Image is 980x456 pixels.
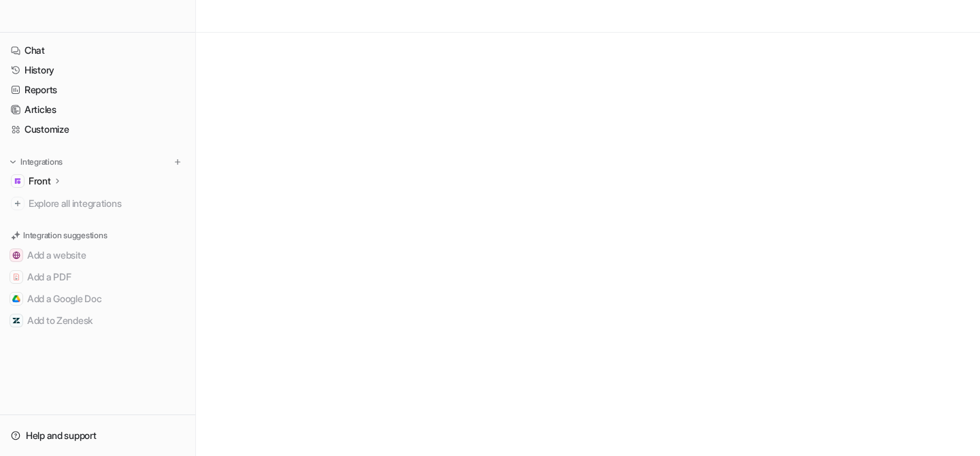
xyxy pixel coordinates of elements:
img: expand menu [8,157,18,167]
a: Customize [5,120,190,139]
a: Reports [5,80,190,99]
button: Integrations [5,155,67,169]
span: Explore all integrations [29,193,184,214]
img: Add a PDF [12,273,20,281]
p: Integration suggestions [23,229,107,242]
a: Help and support [5,426,190,445]
img: Front [14,177,22,185]
img: Add a website [12,251,20,259]
p: Front [29,174,51,188]
img: Add to Zendesk [12,316,20,325]
a: Articles [5,100,190,119]
a: History [5,61,190,80]
p: Integrations [20,157,63,167]
button: Add a PDFAdd a PDF [5,266,190,288]
a: Explore all integrations [5,194,190,213]
button: Add a Google DocAdd a Google Doc [5,288,190,310]
img: explore all integrations [11,197,24,210]
img: Add a Google Doc [12,295,20,303]
img: menu_add.svg [173,157,182,167]
button: Add to ZendeskAdd to Zendesk [5,310,190,331]
a: Chat [5,41,190,60]
button: Add a websiteAdd a website [5,244,190,266]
